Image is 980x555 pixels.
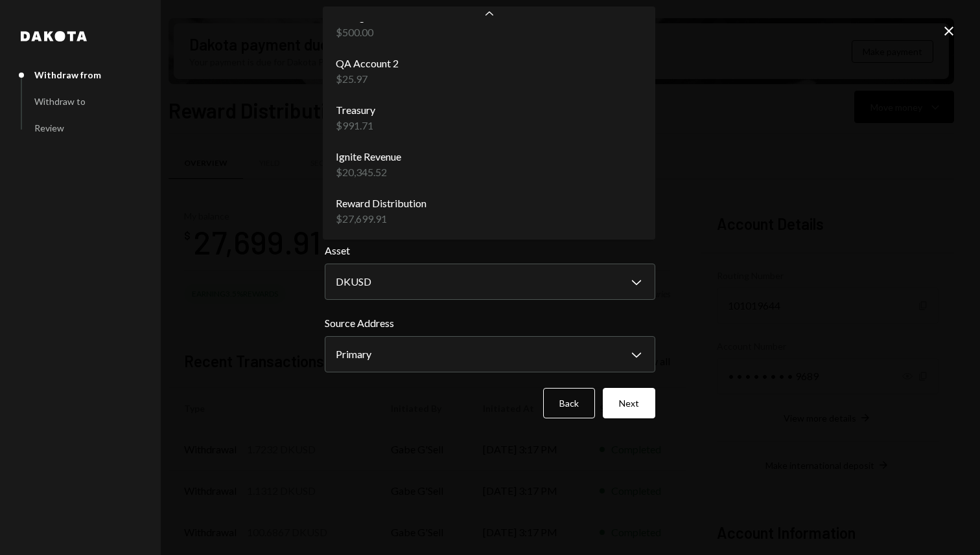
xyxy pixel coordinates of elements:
[325,243,655,258] label: Asset
[336,211,426,227] div: $27,699.91
[543,388,595,418] button: Back
[336,56,399,71] div: QA Account 2
[336,196,426,211] div: Reward Distribution
[336,118,375,133] div: $991.71
[336,164,401,180] div: $20,345.52
[336,71,399,87] div: $25.97
[325,315,655,331] label: Source Address
[325,264,655,300] button: Asset
[34,122,64,133] div: Review
[34,96,86,107] div: Withdraw to
[336,149,401,164] div: Ignite Revenue
[603,388,655,418] button: Next
[336,25,373,40] div: $500.00
[34,69,101,80] div: Withdraw from
[325,336,655,372] button: Source Address
[336,102,375,118] div: Treasury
